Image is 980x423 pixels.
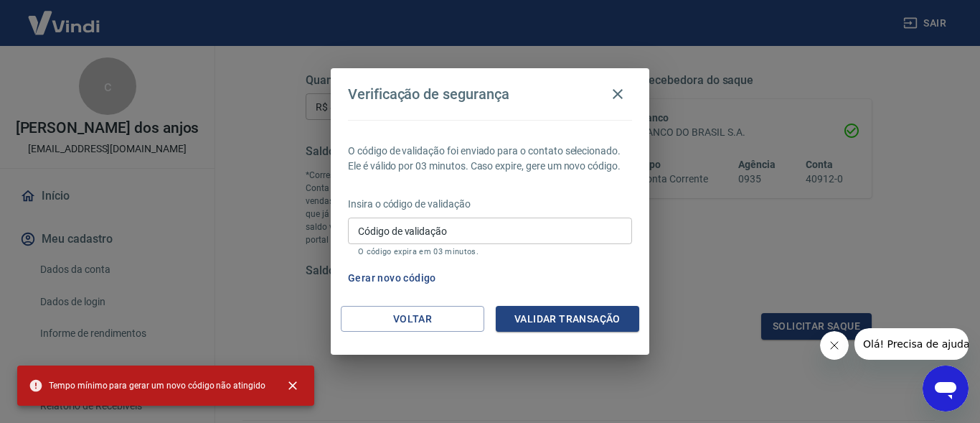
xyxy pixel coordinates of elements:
[342,265,442,292] button: Gerar novo código
[496,306,639,333] button: Validar transação
[358,247,622,256] p: O código expira em 03 minutos.
[348,197,632,212] p: Insira o código de validação
[923,366,969,412] iframe: Botão para abrir a janela de mensagens
[9,10,121,22] span: Olá! Precisa de ajuda?
[29,378,265,393] span: Tempo mínimo para gerar um novo código não atingido
[277,370,308,401] button: close
[341,306,484,333] button: Voltar
[820,331,849,360] iframe: Fechar mensagem
[348,85,509,103] h4: Verificação de segurança
[348,144,632,174] p: O código de validação foi enviado para o contato selecionado. Ele é válido por 03 minutos. Caso e...
[854,328,969,360] iframe: Mensagem da empresa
